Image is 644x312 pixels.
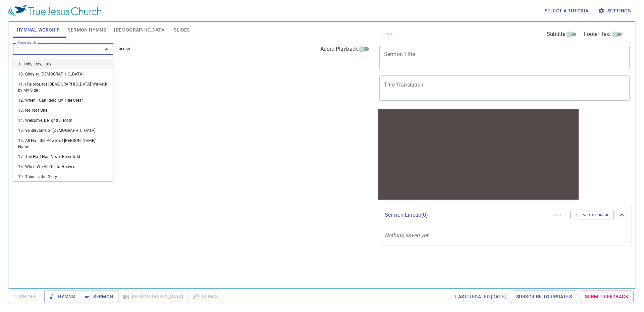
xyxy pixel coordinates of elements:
[13,105,113,115] li: 13. No, Not One
[570,211,614,219] button: Add to Lineup
[511,291,577,303] a: Subscribe to Updates
[13,125,113,136] li: 15. Ye Servants of [DEMOGRAPHIC_DATA]
[13,79,113,95] li: 11. I Rejoice, for [DEMOGRAPHIC_DATA] Walketh by My Side
[385,211,548,219] p: Sermon Lineup ( 0 )
[13,69,113,79] li: 10. Glory to [DEMOGRAPHIC_DATA]
[452,291,508,303] a: Last updated [DATE]
[516,293,572,301] span: Subscribe to Updates
[13,115,113,125] li: 14. Welcome, Delightful Morn
[585,293,628,301] span: Submit Feedback
[174,26,190,34] span: Slides
[119,46,130,52] span: clear
[379,204,631,226] div: Sermon Lineup(0)clearAdd to Lineup
[114,26,166,34] span: [DEMOGRAPHIC_DATA]
[85,293,113,301] span: Sermon
[44,291,80,303] button: Hymns
[547,30,565,38] span: Subtitle
[455,293,506,301] span: Last updated [DATE]
[13,162,113,172] li: 18. When We All Get to Heaven
[80,291,118,303] button: Sermon
[545,7,591,15] span: Select a tutorial
[102,44,111,54] button: Close
[68,26,106,34] span: Sermon Hymns
[580,291,634,303] a: Submit Feedback
[13,59,113,69] li: 1. Holy, Holy, Holy
[575,212,609,218] span: Add to Lineup
[115,45,135,53] button: clear
[385,232,428,239] i: Nothing saved yet
[542,5,594,17] button: Select a tutorial
[17,26,60,34] span: Hymnal Worship
[599,7,631,15] span: Settings
[320,45,358,53] span: Audio Playback
[597,5,633,17] button: Settings
[584,30,611,38] span: Footer Text
[13,152,113,162] li: 17. The Half Has Never Been Told
[13,172,113,182] li: 19. Thine Is the Glory
[50,293,75,301] span: Hymns
[377,108,580,201] iframe: from-child
[13,95,113,105] li: 12. When I Can Read My Title Clear
[8,5,101,17] img: True Jesus Church
[13,136,113,152] li: 16. All Hail the Power of [PERSON_NAME]' Name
